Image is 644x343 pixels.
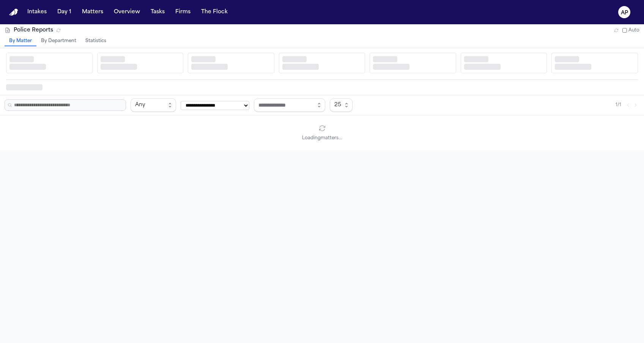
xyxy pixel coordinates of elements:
button: Tasks [148,5,168,19]
button: Refresh (Cmd+R) [613,27,619,33]
button: Intakes [24,5,50,19]
input: Auto [622,28,627,33]
button: The Flock [198,5,231,19]
a: Home [9,9,18,16]
p: Loading matters ... [9,135,635,141]
button: By Department [36,36,81,46]
button: By Matter [5,36,36,46]
h1: Police Reports [14,27,53,34]
div: Any [135,101,165,110]
span: 1 / 1 [616,102,621,108]
button: Matters [79,5,106,19]
button: Firms [172,5,194,19]
img: Finch Logo [9,9,18,16]
label: Auto [622,27,639,33]
button: Statistics [81,36,111,46]
button: Investigation Status [131,98,176,112]
button: Items per page [330,98,353,112]
button: Overview [111,5,143,19]
button: Day 1 [54,5,74,19]
div: 25 [334,101,342,110]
